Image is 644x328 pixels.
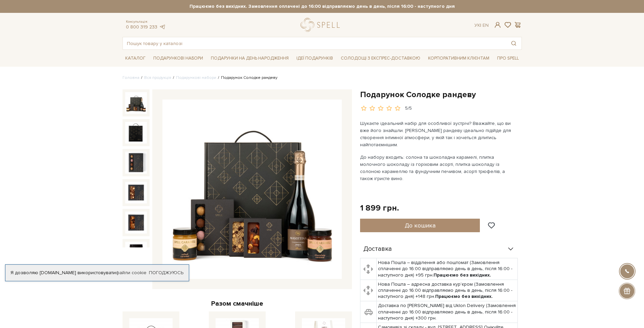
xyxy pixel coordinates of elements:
[494,53,521,64] a: Про Spell
[480,22,481,28] span: |
[123,53,148,64] a: Каталог
[474,22,489,28] div: Ук
[405,222,436,229] span: До кошика
[301,18,343,32] a: logo
[405,105,412,112] div: 5/5
[116,270,147,276] a: файли cookie
[162,100,342,279] img: Подарунок Солодке рандеву
[360,120,519,148] p: Шукаєте ідеальний набір для особливої зустрічі? Вважайте, що ви вже його знайшли. [PERSON_NAME] р...
[338,52,423,64] a: Солодощі з експрес-доставкою
[126,20,166,24] span: Консультація:
[377,301,518,323] td: Доставка по [PERSON_NAME] від Uklon Delivery (Замовлення сплаченні до 16:00 відправляємо день в д...
[208,53,291,64] a: Подарунки на День народження
[434,272,491,278] b: Працюємо без вихідних.
[377,280,518,301] td: Нова Пошта – адресна доставка кур'єром (Замовлення сплаченні до 16:00 відправляємо день в день, п...
[425,53,492,64] a: Корпоративним клієнтам
[176,75,216,80] a: Подарункові набори
[125,152,147,173] img: Подарунок Солодке рандеву
[125,182,147,203] img: Подарунок Солодке рандеву
[123,3,522,9] strong: Працюємо без вихідних. Замовлення оплачені до 16:00 відправляємо день в день, після 16:00 - насту...
[360,203,399,213] div: 1 899 грн.
[151,53,206,64] a: Подарункові набори
[360,89,522,100] h1: Подарунок Солодке рандеву
[126,24,157,30] a: 0 800 319 233
[144,75,171,80] a: Вся продукція
[435,293,493,299] b: Працюємо без вихідних.
[149,270,183,276] a: Погоджуюсь
[123,37,506,49] input: Пошук товару у каталозі
[506,37,521,49] button: Пошук товару у каталозі
[159,24,166,30] a: telegram
[125,242,147,263] img: Подарунок Солодке рандеву
[360,219,480,232] button: До кошика
[5,270,189,276] div: Я дозволяю [DOMAIN_NAME] використовувати
[125,122,147,144] img: Подарунок Солодке рандеву
[377,258,518,280] td: Нова Пошта – відділення або поштомат (Замовлення сплаченні до 16:00 відправляємо день в день, піс...
[363,246,392,252] span: Доставка
[125,212,147,233] img: Подарунок Солодке рандеву
[216,75,277,81] li: Подарунок Солодке рандеву
[125,92,147,114] img: Подарунок Солодке рандеву
[294,53,336,64] a: Ідеї подарунків
[360,154,519,182] p: До набору входить: солона та шоколадна карамелі, плитка молочного шоколаду із горіховим асорті, п...
[123,299,352,308] div: Разом смачніше
[483,22,489,28] a: En
[123,75,139,80] a: Головна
